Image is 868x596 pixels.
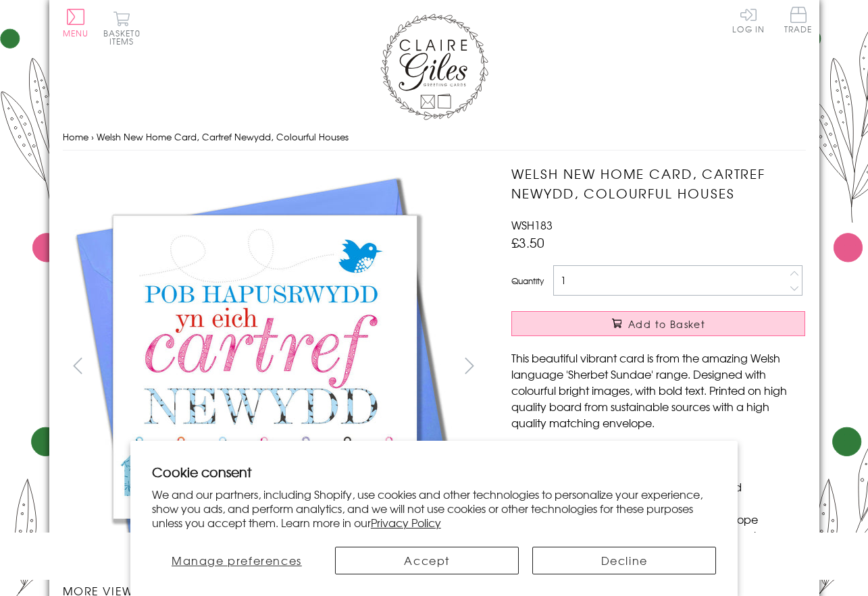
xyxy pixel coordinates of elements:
[63,130,88,143] a: Home
[511,311,805,336] button: Add to Basket
[380,13,488,120] img: Claire Giles Greetings Cards
[784,7,813,33] span: Trade
[454,350,484,381] button: next
[732,7,765,33] a: Log In
[91,130,94,143] span: ›
[532,547,716,574] button: Decline
[63,9,89,37] button: Menu
[335,547,519,574] button: Accept
[63,350,93,381] button: prev
[511,350,805,431] p: This beautiful vibrant card is from the amazing Welsh language 'Sherbet Sundae' range. Designed w...
[63,124,806,151] nav: breadcrumbs
[97,130,349,143] span: Welsh New Home Card, Cartref Newydd, Colourful Houses
[63,164,468,569] img: Welsh New Home Card, Cartref Newydd, Colourful Houses
[511,164,805,203] h1: Welsh New Home Card, Cartref Newydd, Colourful Houses
[152,487,717,529] p: We and our partners, including Shopify, use cookies and other technologies to personalize your ex...
[371,514,441,531] a: Privacy Policy
[511,233,544,252] span: £3.50
[63,27,89,39] span: Menu
[152,462,717,481] h2: Cookie consent
[511,275,544,287] label: Quantity
[784,7,813,36] a: Trade
[172,552,302,568] span: Manage preferences
[628,317,705,331] span: Add to Basket
[152,547,322,574] button: Manage preferences
[109,27,141,47] span: 0 items
[103,11,141,45] button: Basket0 items
[511,217,553,233] span: WSH183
